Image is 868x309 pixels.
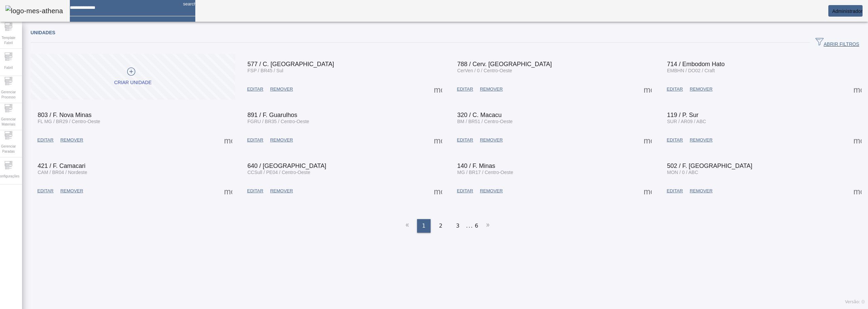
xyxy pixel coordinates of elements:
[457,137,473,143] span: EDITAR
[667,188,683,194] span: EDITAR
[2,63,15,72] span: Fabril
[248,112,297,118] span: 891 / F. Guarulhos
[667,61,725,67] span: 714 / Embodom Hato
[432,185,444,197] button: Mais
[267,134,296,146] button: REMOVER
[480,86,502,93] span: REMOVER
[690,86,712,93] span: REMOVER
[457,68,512,73] span: CerVen / 0 / Centro-Oeste
[686,185,716,197] button: REMOVER
[686,83,716,95] button: REMOVER
[642,185,654,197] button: Mais
[244,83,267,95] button: EDITAR
[663,185,686,197] button: EDITAR
[432,134,444,146] button: Mais
[832,8,863,14] span: Administrador
[456,222,459,230] span: 3
[31,30,55,35] span: Unidades
[667,162,752,169] span: 502 / F. [GEOGRAPHIC_DATA]
[270,86,293,93] span: REMOVER
[38,170,87,175] span: CAM / BR04 / Nordeste
[38,112,92,118] span: 803 / F. Nova Minas
[642,134,654,146] button: Mais
[667,119,706,124] span: SUR / AR09 / ABC
[457,61,552,67] span: 788 / Cerv. [GEOGRAPHIC_DATA]
[480,188,502,194] span: REMOVER
[663,134,686,146] button: EDITAR
[247,86,263,93] span: EDITAR
[247,188,263,194] span: EDITAR
[851,83,864,95] button: Mais
[60,188,83,194] span: REMOVER
[248,170,310,175] span: CCSull / PE04 / Centro-Oeste
[686,134,716,146] button: REMOVER
[57,185,86,197] button: REMOVER
[37,137,54,143] span: EDITAR
[457,162,495,169] span: 140 / F. Minas
[667,112,698,118] span: 119 / P. Sur
[851,134,864,146] button: Mais
[457,119,513,124] span: BM / BR51 / Centro-Oeste
[37,188,54,194] span: EDITAR
[439,222,442,230] span: 2
[466,219,473,233] li: ...
[248,68,283,73] span: FSP / BR45 / Sul
[267,83,296,95] button: REMOVER
[810,37,865,49] button: ABRIR FILTROS
[244,185,267,197] button: EDITAR
[667,68,715,73] span: EMBHN / DO02 / Craft
[690,137,712,143] span: REMOVER
[815,38,859,48] span: ABRIR FILTROS
[270,137,293,143] span: REMOVER
[667,137,683,143] span: EDITAR
[244,134,267,146] button: EDITAR
[270,188,293,194] span: REMOVER
[267,185,296,197] button: REMOVER
[60,137,83,143] span: REMOVER
[663,83,686,95] button: EDITAR
[476,83,506,95] button: REMOVER
[248,162,326,169] span: 640 / [GEOGRAPHIC_DATA]
[667,170,698,175] span: MON / 0 / ABC
[57,134,86,146] button: REMOVER
[222,134,234,146] button: Mais
[454,83,477,95] button: EDITAR
[34,185,57,197] button: EDITAR
[476,185,506,197] button: REMOVER
[690,188,712,194] span: REMOVER
[38,162,85,169] span: 421 / F. Camacari
[475,219,478,233] li: 6
[5,5,63,16] img: logo-mes-athena
[432,83,444,95] button: Mais
[457,188,473,194] span: EDITAR
[114,79,152,86] div: Criar unidade
[248,61,334,67] span: 577 / C. [GEOGRAPHIC_DATA]
[642,83,654,95] button: Mais
[476,134,506,146] button: REMOVER
[38,119,100,124] span: FL MG / BR29 / Centro-Oeste
[480,137,502,143] span: REMOVER
[845,300,865,304] span: Versão: ()
[222,185,234,197] button: Mais
[31,54,235,100] button: Criar unidade
[667,86,683,93] span: EDITAR
[851,185,864,197] button: Mais
[454,185,477,197] button: EDITAR
[457,170,513,175] span: MG / BR17 / Centro-Oeste
[34,134,57,146] button: EDITAR
[457,112,502,118] span: 320 / C. Macacu
[248,119,309,124] span: FGRU / BR35 / Centro-Oeste
[457,86,473,93] span: EDITAR
[454,134,477,146] button: EDITAR
[247,137,263,143] span: EDITAR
